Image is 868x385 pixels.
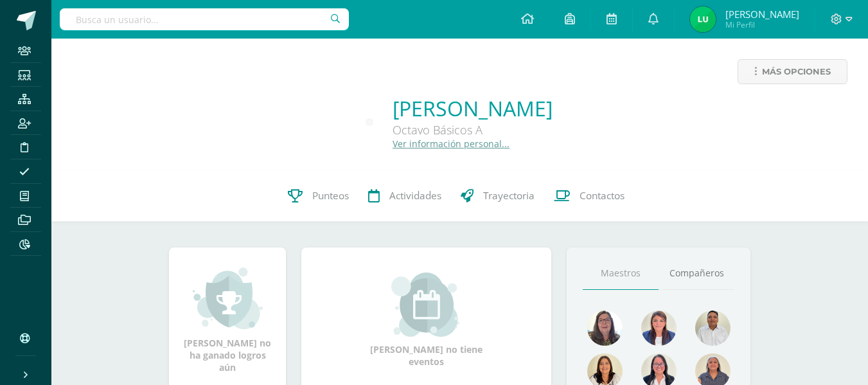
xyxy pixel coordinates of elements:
[690,6,716,32] img: 54682bb00531784ef96ee9fbfedce966.png
[359,170,451,222] a: Actividades
[580,189,624,202] span: Contactos
[659,257,734,290] a: Compañeros
[725,19,799,30] span: Mi Perfil
[641,310,677,346] img: aefa6dbabf641819c41d1760b7b82962.png
[60,8,349,30] input: Busca un usuario...
[393,122,553,138] div: Octavo Básicos A
[695,310,731,346] img: 342ba9b8a6082921fd945bbc9e8525ae.png
[583,257,659,290] a: Maestros
[193,266,263,330] img: achievement_small.png
[483,189,535,202] span: Trayectoria
[182,266,273,373] div: [PERSON_NAME] no ha ganado logros aún
[725,8,799,21] span: [PERSON_NAME]
[587,310,623,346] img: a4871f238fc6f9e1d7ed418e21754428.png
[393,94,553,122] a: [PERSON_NAME]
[389,189,441,202] span: Actividades
[762,60,831,84] span: Más opciones
[393,138,509,150] a: Ver información personal...
[738,59,847,84] a: Más opciones
[544,170,634,222] a: Contactos
[391,273,461,337] img: event_small.png
[451,170,544,222] a: Trayectoria
[362,273,491,368] div: [PERSON_NAME] no tiene eventos
[312,189,349,202] span: Punteos
[278,170,359,222] a: Punteos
